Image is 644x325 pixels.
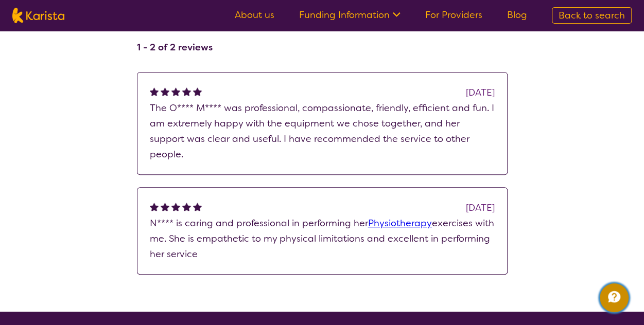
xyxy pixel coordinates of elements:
[182,202,191,211] img: fullstar
[171,202,180,211] img: fullstar
[425,9,482,21] a: For Providers
[466,85,495,100] div: [DATE]
[171,87,180,96] img: fullstar
[150,215,495,262] p: N**** is caring and professional in performing her exercises with me. She is empathetic to my phy...
[150,87,159,96] img: fullstar
[368,217,432,229] a: Physiotherapy
[193,87,202,96] img: fullstar
[600,283,629,312] button: Channel Menu
[235,9,274,21] a: About us
[161,87,169,96] img: fullstar
[150,100,495,162] p: The O**** M**** was professional, compassionate, friendly, efficient and fun. I am extremely happ...
[161,202,169,211] img: fullstar
[137,41,213,53] h4: 1 - 2 of 2 reviews
[466,200,495,215] div: [DATE]
[182,87,191,96] img: fullstar
[552,7,632,24] a: Back to search
[193,202,202,211] img: fullstar
[559,9,625,22] span: Back to search
[12,8,64,23] img: Karista logo
[150,202,159,211] img: fullstar
[299,9,401,21] a: Funding Information
[507,9,527,21] a: Blog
